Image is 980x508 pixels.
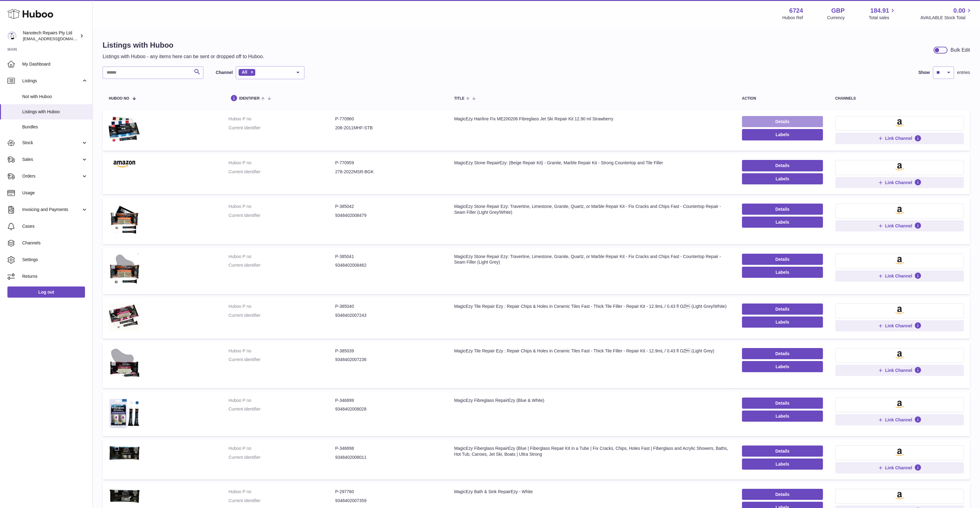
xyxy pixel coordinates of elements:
dd: P-385042 [335,204,442,209]
button: Labels [742,217,823,228]
div: MagicEzy Stone Repair Ezy: Travertine, Limestone, Granite, Quartz, or Marble Repair Kit - Fix Cra... [454,254,730,265]
img: MagicEzy Fibreglass RepairEzy (Blue & White) [109,398,140,428]
a: Details [742,489,823,500]
strong: 6724 [789,6,803,15]
dd: 278-2022MSR-BGK [335,169,442,175]
dd: P-346899 [335,398,442,403]
a: Log out [7,286,85,298]
button: Link Channel [835,133,964,144]
span: Orders [22,173,81,179]
label: Channel [216,70,233,75]
button: Link Channel [835,220,964,231]
dd: 9348402008462 [335,262,442,268]
dt: Huboo P no [229,116,335,122]
span: Listings [22,78,81,84]
span: Bundles [22,124,88,130]
span: Settings [22,257,88,263]
span: Not with Huboo [22,94,88,100]
button: Labels [742,173,823,184]
span: entries [957,70,970,75]
dd: 9348402008479 [335,213,442,218]
div: MagicEzy Tile Repair Ezy : Repair Chips & Holes in Ceramic Tiles Fast - Thick Tile Filler - Repai... [454,304,730,309]
span: My Dashboard [22,61,88,67]
dt: Current identifier [229,213,335,218]
dt: Huboo P no [229,304,335,309]
dd: P-385041 [335,254,442,260]
a: Details [742,348,823,359]
span: AVAILABLE Stock Total [920,15,973,21]
span: title [454,97,465,101]
img: amazon-small.png [895,207,904,214]
img: amazon-small.png [895,119,904,127]
dd: P-385039 [335,348,442,354]
dd: 9348402008028 [335,406,442,412]
img: MagicEzy Fiberglass RepairEzy (Blue | Fiberglass Repair Kit in a Tube | Fix Cracks, Chips, Holes ... [109,446,140,461]
button: Labels [742,316,823,328]
span: Huboo no [109,97,129,101]
dt: Current identifier [229,125,335,131]
img: amazon-small.png [895,401,904,408]
span: All [242,70,247,75]
div: Currency [827,15,845,21]
a: Details [742,446,823,457]
strong: GBP [831,6,845,15]
span: Usage [22,190,88,196]
dt: Current identifier [229,262,335,268]
div: MagicEzy Tile Repair Ezy : Repair Chips & Holes in Ceramic Tiles Fast - Thick Tile Filler - Repai... [454,348,730,354]
img: MagicEzy Tile Repair Ezy : Repair Chips & Holes in Ceramic Tiles Fast - Thick Tile Filler - Repai... [109,304,140,331]
span: Cases [22,223,88,229]
img: amazon-small.png [895,492,904,499]
dt: Current identifier [229,454,335,460]
div: Nanotech Repairs Pty Ltd [23,30,78,42]
a: Details [742,116,823,127]
span: Link Channel [885,465,912,471]
button: Link Channel [835,365,964,376]
dt: Huboo P no [229,254,335,260]
span: Channels [22,240,88,246]
div: MagicEzy Stone RepairEzy: (Beige Repair Kit) - Granite, Marble Repair Kit - Strong Countertop and... [454,160,730,166]
dd: 9348402007359 [335,498,442,504]
dt: Huboo P no [229,348,335,354]
span: Link Channel [885,368,912,373]
img: amazon-small.png [895,449,904,456]
span: Returns [22,273,88,279]
span: 0.00 [953,6,965,15]
button: Labels [742,267,823,278]
a: Details [742,304,823,315]
div: action [742,97,823,101]
a: 0.00 AVAILABLE Stock Total [920,6,973,21]
div: MagicEzy Bath & Sink RepairEzy - White [454,489,730,495]
dt: Current identifier [229,312,335,318]
span: identifier [239,97,260,101]
dd: 9348402007236 [335,357,442,363]
img: internalAdmin-6724@internal.huboo.com [7,31,17,41]
span: Link Channel [885,223,912,229]
dd: 9348402008011 [335,454,442,460]
img: MagicEzy Stone Repair Ezy: Travertine, Limestone, Granite, Quartz, or Marble Repair Kit - Fix Cra... [109,254,140,286]
img: MagicEzy Stone Repair Ezy: Travertine, Limestone, Granite, Quartz, or Marble Repair Kit - Fix Cra... [109,204,140,237]
div: Bulk Edit [951,47,970,54]
img: MagicEzy Stone RepairEzy: (Beige Repair Kit) - Granite, Marble Repair Kit - Strong Countertop and... [109,160,140,167]
dt: Current identifier [229,498,335,504]
dt: Current identifier [229,169,335,175]
img: MagicEzy Tile Repair Ezy : Repair Chips & Holes in Ceramic Tiles Fast - Thick Tile Filler - Repai... [109,348,140,381]
button: Labels [742,361,823,372]
img: amazon-small.png [895,163,904,170]
img: amazon-small.png [895,257,904,264]
img: MagicEzy Hairline Fix ME200206 Fibreglass Jet Ski Repair Kit 12.90 ml Strawberry [109,116,140,143]
dd: P-770960 [335,116,442,122]
dt: Huboo P no [229,398,335,403]
button: Labels [742,129,823,140]
span: Sales [22,157,81,162]
img: MagicEzy Bath & Sink RepairEzy - White [109,489,140,503]
button: Link Channel [835,462,964,473]
button: Link Channel [835,414,964,425]
button: Labels [742,458,823,470]
dt: Huboo P no [229,489,335,495]
dt: Current identifier [229,357,335,363]
span: Link Channel [885,136,912,141]
a: Details [742,160,823,171]
span: 184.91 [870,6,889,15]
span: Total sales [869,15,896,21]
h1: Listings with Huboo [103,40,264,50]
